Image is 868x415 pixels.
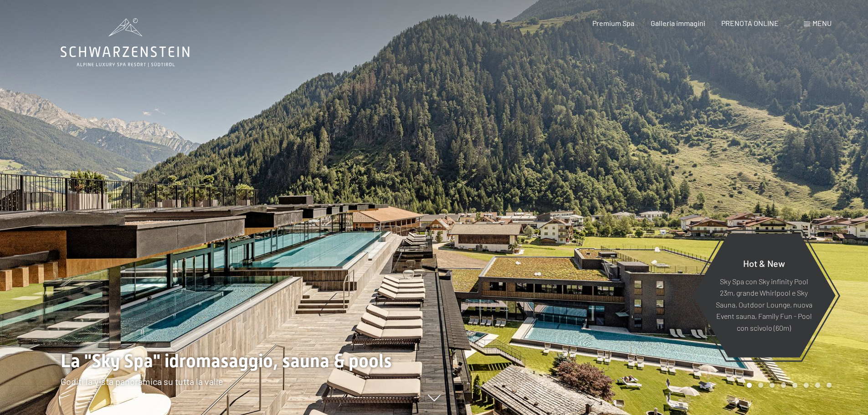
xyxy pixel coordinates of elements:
div: Carousel Page 5 [792,383,797,388]
a: PRENOTA ONLINE [721,19,779,27]
div: Carousel Page 3 [770,383,775,388]
div: Carousel Page 2 [758,383,763,388]
p: Sky Spa con Sky infinity Pool 23m, grande Whirlpool e Sky Sauna, Outdoor Lounge, nuova Event saun... [714,275,813,333]
a: Hot & New Sky Spa con Sky infinity Pool 23m, grande Whirlpool e Sky Sauna, Outdoor Lounge, nuova ... [692,233,836,358]
div: Carousel Page 8 [827,383,832,388]
div: Carousel Pagination [744,383,832,388]
span: Menu [812,19,832,27]
span: Hot & New [743,257,785,268]
div: Carousel Page 4 [781,383,786,388]
div: Carousel Page 6 [804,383,809,388]
a: Galleria immagini [651,19,705,27]
div: Carousel Page 7 [815,383,820,388]
a: Premium Spa [592,19,634,27]
div: Carousel Page 1 (Current Slide) [747,383,752,388]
